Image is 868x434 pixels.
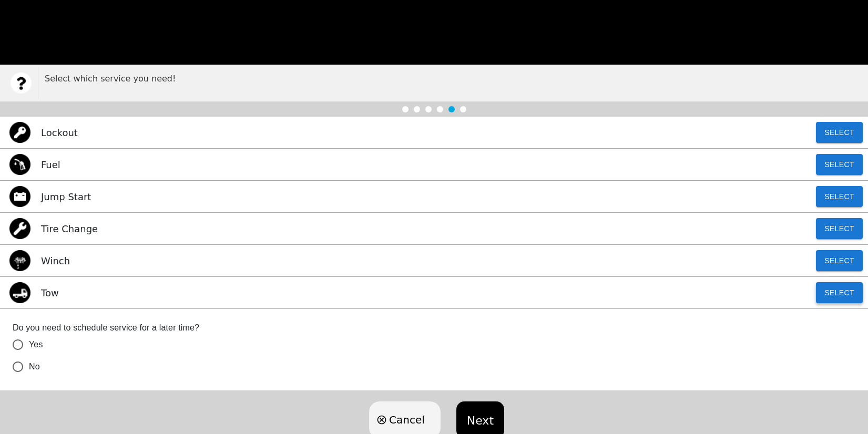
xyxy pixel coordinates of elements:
button: Select [816,154,863,175]
img: jump start icon [9,186,30,207]
p: Jump Start [41,190,91,204]
p: Tire Change [41,222,98,236]
img: gas icon [9,154,30,175]
img: trx now logo [11,73,32,94]
p: Select which service you need! [45,73,857,85]
p: Lockout [41,126,78,140]
img: flat tire icon [9,218,30,239]
img: lockout icon [9,122,30,143]
button: Select [816,186,863,207]
p: Winch [41,254,70,268]
img: tow icon [9,282,30,303]
button: Select [816,122,863,143]
label: Do you need to schedule service for a later time? [13,322,855,334]
button: Select [816,250,863,271]
img: winch icon [9,250,30,271]
p: Tow [41,286,59,300]
button: Select [816,218,863,239]
p: Fuel [41,158,60,172]
span: Yes [29,338,43,351]
button: Select [816,282,863,303]
span: No [29,360,40,373]
span: Cancel [389,412,425,428]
